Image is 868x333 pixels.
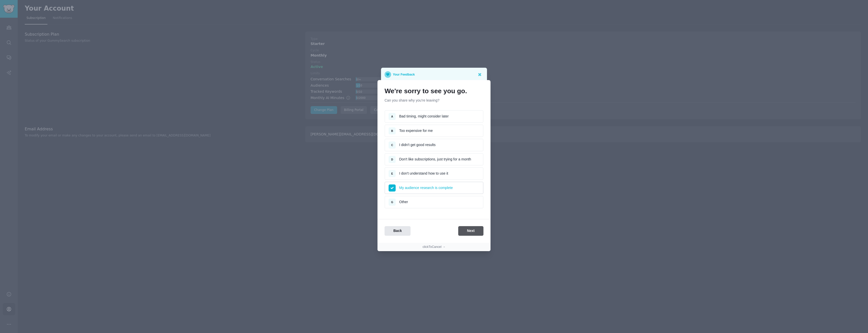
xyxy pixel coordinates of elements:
[391,172,393,175] span: E
[391,129,393,132] span: B
[458,226,483,236] button: Next
[391,158,393,161] span: D
[385,98,483,103] p: Can you share why you're leaving?
[391,115,393,118] span: A
[391,201,393,204] span: G
[391,144,393,147] span: C
[393,71,415,78] p: Your Feedback
[385,226,411,236] button: Back
[385,87,483,95] h1: We're sorry to see you go.
[423,245,446,249] button: clickToCancel →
